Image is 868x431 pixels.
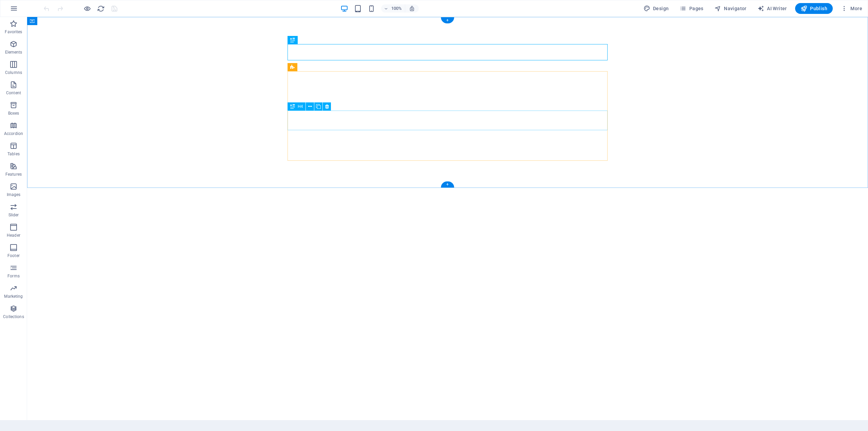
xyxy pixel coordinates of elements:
[755,3,790,14] button: AI Writer
[4,131,23,136] p: Accordion
[6,90,21,96] p: Content
[7,273,20,279] p: Forms
[298,104,303,109] span: H4
[712,3,749,14] button: Navigator
[441,17,454,23] div: +
[795,3,833,14] button: Publish
[7,233,20,238] p: Header
[838,3,865,14] button: More
[381,4,405,13] button: 100%
[677,3,706,14] button: Pages
[7,253,20,258] p: Footer
[5,172,22,177] p: Features
[3,314,24,319] p: Collections
[97,5,105,13] i: Reload page
[441,181,454,188] div: +
[391,4,402,13] h6: 100%
[5,29,22,35] p: Favorites
[5,70,22,75] p: Columns
[7,151,20,157] p: Tables
[5,50,22,55] p: Elements
[4,294,23,299] p: Marketing
[801,5,827,12] span: Publish
[841,5,862,12] span: More
[757,5,787,12] span: AI Writer
[679,5,703,12] span: Pages
[409,5,415,12] i: On resize automatically adjust zoom level to fit chosen device.
[641,3,672,14] button: Design
[714,5,747,12] span: Navigator
[97,4,105,13] button: reload
[8,111,19,116] p: Boxes
[644,5,669,12] span: Design
[641,3,672,14] div: Design (Ctrl+Alt+Y)
[7,192,21,197] p: Images
[83,4,91,13] button: Click here to leave preview mode and continue editing
[8,212,19,218] p: Slider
